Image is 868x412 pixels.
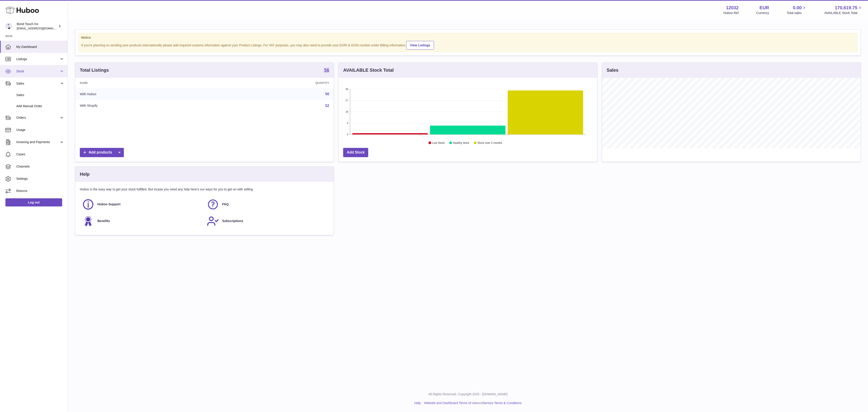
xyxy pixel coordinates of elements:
[81,40,855,50] div: If you're planning on sending your products internationally please add required customs informati...
[75,78,215,88] th: Name
[422,401,521,405] li: and
[346,88,348,90] text: 36
[16,152,64,156] span: Cases
[325,92,329,96] a: 56
[16,189,64,193] span: Returns
[414,401,421,405] a: Help
[347,122,348,124] text: 9
[82,215,202,227] a: Benefits
[787,5,807,15] a: 0.00 Total sales
[759,5,769,11] strong: EUR
[82,198,202,211] a: Huboo Support
[343,67,394,73] h3: AVAILABLE Stock Total
[81,36,855,40] strong: Notice
[207,215,327,227] a: Subscriptions
[80,187,329,192] p: Huboo is the easy way to get your stock fulfilled. But incase you need any help here's our ways f...
[75,88,215,100] td: With Huboo
[793,5,802,11] span: 0.00
[215,78,334,88] th: Quantity
[432,141,445,144] text: Low Stock
[824,11,863,15] span: AVAILABLE Stock Total
[16,81,59,86] span: Sales
[17,26,66,30] span: [EMAIL_ADDRESS][DOMAIN_NAME]
[824,5,863,15] a: 170,619.75 AVAILABLE Stock Total
[5,23,12,30] img: logistics@bond-touch.com
[346,99,348,102] text: 27
[756,11,769,15] div: Currency
[16,57,59,61] span: Listings
[71,392,864,396] p: All Rights Reserved. Copyright 2025 - [DOMAIN_NAME]
[80,67,109,73] h3: Total Listings
[724,11,739,15] div: Huboo Ref
[17,22,57,31] div: Bond Touch Inc
[483,401,522,405] a: Service Terms & Conditions
[222,202,229,206] span: FAQ
[16,128,64,132] span: Usage
[478,141,502,144] text: Stock over 2 months
[80,171,90,177] h3: Help
[16,93,64,97] span: Sales
[324,68,329,73] a: 56
[325,104,329,108] a: 52
[222,219,243,223] span: Subscriptions
[406,41,434,50] a: View Listings
[16,140,59,144] span: Invoicing and Payments
[97,219,110,223] span: Benefits
[726,5,739,11] strong: 12032
[80,148,124,157] a: Add products
[453,141,469,144] text: Healthy stock
[346,110,348,113] text: 18
[343,148,368,157] a: Add Stock
[16,69,59,73] span: Stock
[835,5,857,11] span: 170,619.75
[16,177,64,181] span: Settings
[347,133,348,136] text: 0
[607,67,618,73] h3: Sales
[16,104,64,108] span: Add Manual Order
[207,198,327,211] a: FAQ
[16,164,64,169] span: Channels
[787,11,807,15] span: Total sales
[97,202,120,206] span: Huboo Support
[16,45,64,49] span: My Dashboard
[424,401,477,405] a: Website and Dashboard Terms of Use
[75,100,215,112] td: With Shopify
[324,68,329,72] strong: 56
[5,198,62,206] a: Log out
[16,116,59,120] span: Orders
